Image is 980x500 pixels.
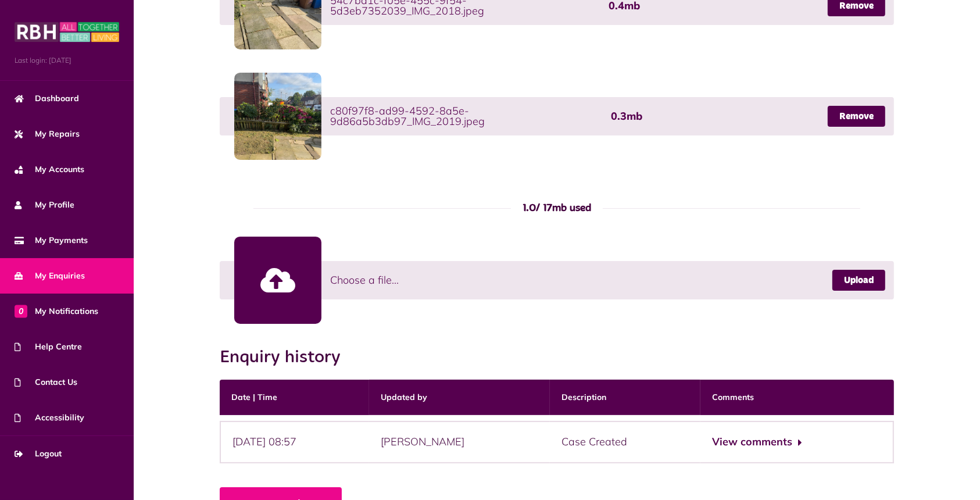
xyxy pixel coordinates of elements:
[15,199,74,211] span: My Profile
[369,380,550,415] th: Updated by
[511,201,603,216] div: / 17mb used
[15,305,98,317] span: My Notifications
[15,270,85,282] span: My Enquiries
[15,448,62,460] span: Logout
[15,128,80,140] span: My Repairs
[611,111,642,122] span: 0.3mb
[15,92,79,105] span: Dashboard
[15,163,84,176] span: My Accounts
[550,380,700,415] th: Description
[15,341,82,353] span: Help Centre
[220,380,369,415] th: Date | Time
[330,272,399,288] span: Choose a file...
[15,412,84,424] span: Accessibility
[330,106,599,127] span: c80f97f8-ad99-4592-8a5e-9d86a5b3db97_IMG_2019.jpeg
[550,421,700,463] div: Case Created
[15,20,119,44] img: MyRBH
[523,203,536,213] span: 1.0
[15,376,77,388] span: Contact Us
[15,234,88,247] span: My Payments
[220,421,369,463] div: [DATE] 08:57
[700,380,894,415] th: Comments
[15,55,119,66] span: Last login: [DATE]
[712,434,802,451] button: View comments
[15,305,27,317] span: 0
[828,106,885,127] a: Remove
[832,270,885,291] a: Upload
[609,1,640,11] span: 0.4mb
[369,421,550,463] div: [PERSON_NAME]
[220,347,352,368] h2: Enquiry history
